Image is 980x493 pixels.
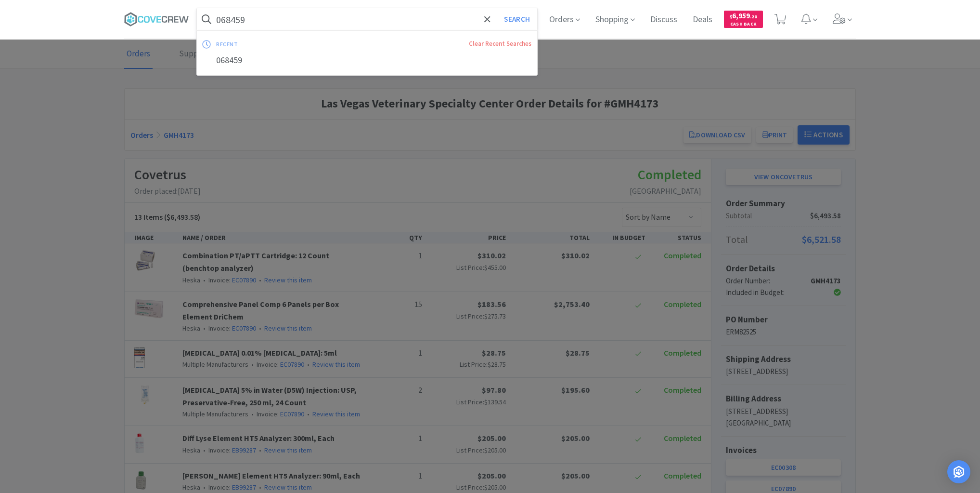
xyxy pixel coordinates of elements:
[197,52,537,69] div: 068459
[750,13,757,20] span: . 20
[646,15,681,24] a: Discuss
[689,15,716,24] a: Deals
[216,37,353,52] div: recent
[947,460,970,483] div: Open Intercom Messenger
[724,6,763,32] a: $6,959.20Cash Back
[497,8,537,30] button: Search
[730,22,757,28] span: Cash Back
[469,40,531,48] a: Clear Recent Searches
[730,11,757,20] span: 6,959
[730,13,732,20] span: $
[197,8,537,30] input: Search by item, sku, manufacturer, ingredient, size...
